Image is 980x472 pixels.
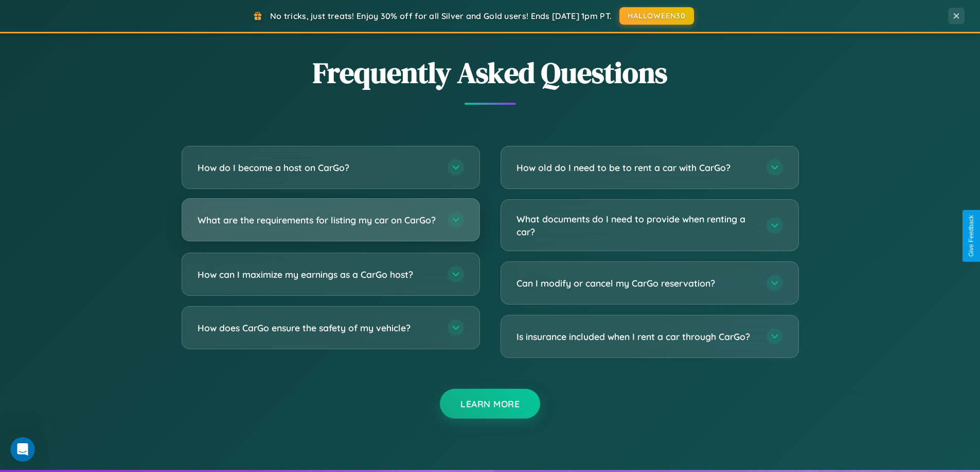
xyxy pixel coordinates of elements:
h3: How can I maximize my earnings as a CarGo host? [198,268,437,281]
h3: Is insurance included when I rent a car through CarGo? [516,330,756,343]
h2: Frequently Asked Questions [182,53,799,92]
button: HALLOWEEN30 [619,7,694,25]
h3: How do I become a host on CarGo? [198,161,437,174]
h3: How old do I need to be to rent a car with CarGo? [516,161,756,174]
div: Give Feedback [968,215,975,257]
span: No tricks, just treats! Enjoy 30% off for all Silver and Gold users! Ends [DATE] 1pm PT. [270,11,612,21]
iframe: Intercom live chat [10,437,35,462]
h3: Can I modify or cancel my CarGo reservation? [516,277,756,290]
h3: What documents do I need to provide when renting a car? [516,213,756,238]
button: Learn More [440,389,540,419]
h3: What are the requirements for listing my car on CarGo? [198,214,437,226]
h3: How does CarGo ensure the safety of my vehicle? [198,322,437,334]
